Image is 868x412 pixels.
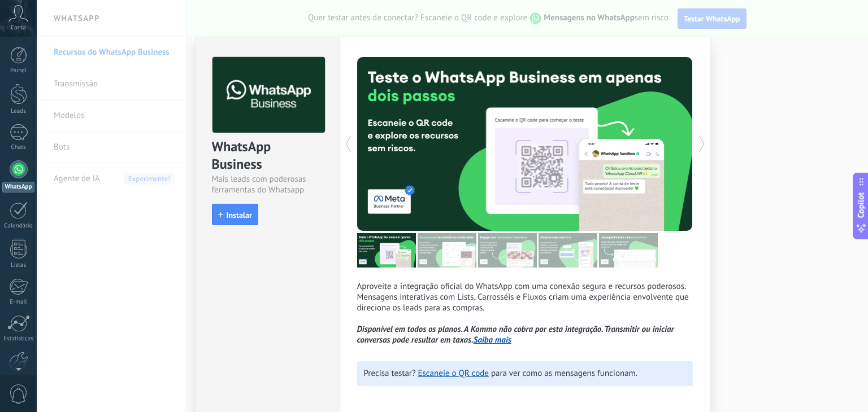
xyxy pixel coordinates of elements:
[227,211,252,219] span: Instalar
[357,324,674,345] i: Disponível em todos os planos. A Kommo não cobra por esta integração. Transmitir ou iniciar conve...
[357,281,693,345] p: Aproveite a integração oficial do WhatsApp com uma conexão segura e recursos poderosos. Mensagens...
[2,262,35,269] div: Listas
[2,144,35,151] div: Chats
[212,204,258,225] button: Instalar
[2,335,35,343] div: Estatísticas
[418,233,476,268] img: tour_image_6cf6297515b104f916d063e49aae351c.png
[856,192,867,218] span: Copilot
[539,233,597,268] img: tour_image_58a1c38c4dee0ce492f4b60cdcddf18a.png
[491,368,637,379] span: para ver como as mensagens funcionam.
[212,57,325,133] img: logo_main.png
[474,335,511,345] a: Saiba mais
[2,108,35,115] div: Leads
[212,138,323,174] div: WhatsApp Business
[357,233,416,268] img: tour_image_af96a8ccf0f3a66e7f08a429c7d28073.png
[2,182,34,192] div: WhatsApp
[364,368,416,379] span: Precisa testar?
[212,174,323,195] div: Mais leads com poderosas ferramentas do Whatsapp
[599,233,658,268] img: tour_image_46dcd16e2670e67c1b8e928eefbdcce9.png
[2,222,35,230] div: Calendário
[418,368,489,379] a: Escaneie o QR code
[2,67,35,74] div: Painel
[11,24,26,32] span: Conta
[2,299,35,306] div: E-mail
[478,233,537,268] img: tour_image_87c31d5c6b42496d4b4f28fbf9d49d2b.png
